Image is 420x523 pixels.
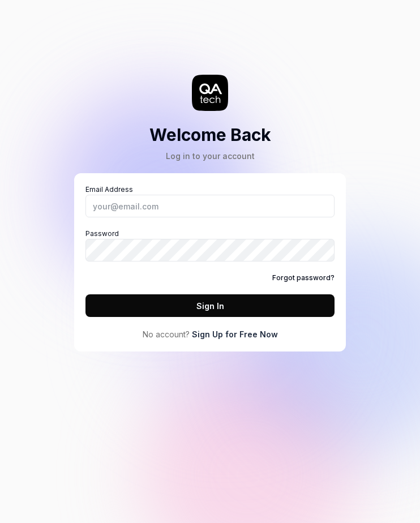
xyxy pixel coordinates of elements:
input: Email Address [85,195,335,217]
span: No account? [143,328,190,340]
div: Log in to your account [149,150,271,162]
button: Sign In [85,294,335,317]
label: Password [85,229,335,261]
input: Password [85,239,335,261]
a: Forgot password? [272,273,335,283]
label: Email Address [85,185,335,217]
a: Sign Up for Free Now [192,328,278,340]
h2: Welcome Back [149,122,271,148]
